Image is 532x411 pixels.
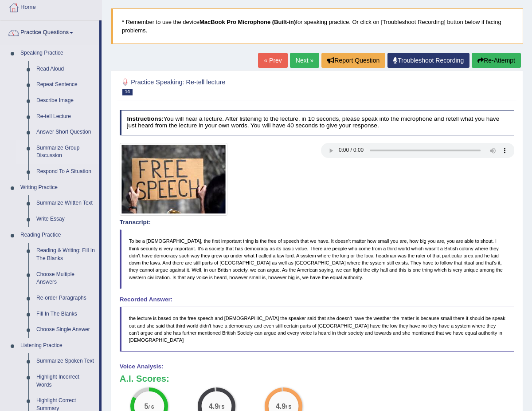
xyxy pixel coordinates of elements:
[32,369,99,393] a: Highlight Incorrect Words
[32,353,99,369] a: Summarize Spoken Text
[16,227,99,243] a: Reading Practice
[290,53,319,68] a: Next »
[16,45,99,61] a: Speaking Practice
[286,404,291,410] small: / 5
[120,374,169,383] b: A.I. Scores:
[208,402,219,410] big: 4.9
[32,290,99,306] a: Re-order Paragraphs
[32,322,99,338] a: Choose Single Answer
[32,61,99,77] a: Read Aloud
[16,338,99,354] a: Listening Practice
[120,219,515,226] h4: Transcript:
[120,364,515,370] h4: Voice Analysis:
[32,124,99,140] a: Answer Short Question
[149,404,154,410] small: / 6
[32,306,99,322] a: Fill In The Blanks
[120,77,364,95] h2: Practice Speaking: Re-tell lecture
[32,195,99,211] a: Summarize Written Text
[0,20,99,43] a: Practice Questions
[32,109,99,125] a: Re-tell Lecture
[32,243,99,266] a: Reading & Writing: Fill In The Blanks
[145,402,149,410] big: 5
[111,8,523,44] blockquote: * Remember to use the device for speaking practice. Or click on [Troubleshoot Recording] button b...
[387,53,469,68] a: Troubleshoot Recording
[32,93,99,109] a: Describe Image
[120,296,515,303] h4: Recorded Answer:
[120,307,515,352] blockquote: the lecture is based on the free speech and [DEMOGRAPHIC_DATA] the speaker said that she doesn't ...
[127,115,163,122] b: Instructions:
[276,402,286,410] big: 4.9
[258,53,287,68] a: « Prev
[321,53,385,68] button: Report Question
[199,19,296,25] b: MacBook Pro Microphone (Built-in)
[32,77,99,93] a: Repeat Sentence
[120,110,515,135] h4: You will hear a lecture. After listening to the lecture, in 10 seconds, please speak into the mic...
[16,180,99,196] a: Writing Practice
[120,229,515,288] blockquote: To be a [DEMOGRAPHIC_DATA], the first important thing is the free of speech that we have. It does...
[32,164,99,180] a: Respond To A Situation
[122,89,133,95] span: 14
[32,211,99,227] a: Write Essay
[219,404,224,410] small: / 5
[32,140,99,164] a: Summarize Group Discussion
[472,53,521,68] button: Re-Attempt
[32,267,99,290] a: Choose Multiple Answers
